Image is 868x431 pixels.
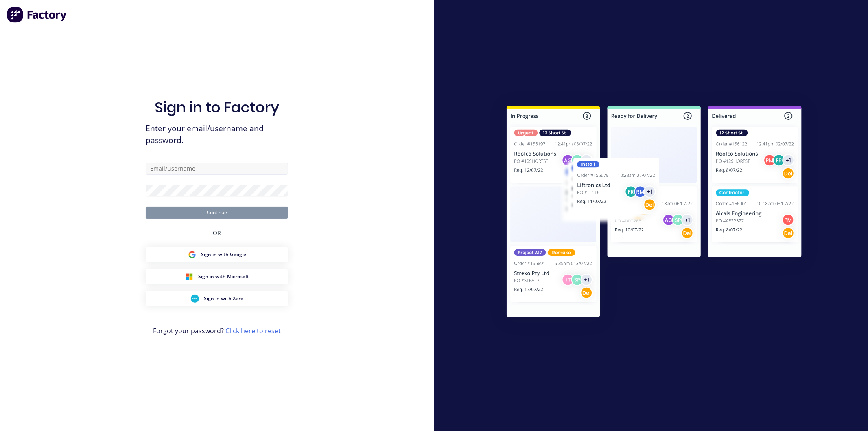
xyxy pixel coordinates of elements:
img: Google Sign in [188,251,196,259]
img: Microsoft Sign in [185,273,193,281]
span: Forgot your password? [153,326,281,336]
a: Click here to reset [225,326,281,335]
button: Google Sign inSign in with Google [146,247,288,262]
img: Sign in [489,90,820,336]
input: Email/Username [146,163,288,175]
div: OR [213,219,221,247]
button: Xero Sign inSign in with Xero [146,291,288,306]
span: Sign in with Microsoft [198,273,249,280]
img: Xero Sign in [191,295,199,303]
h1: Sign in to Factory [155,99,279,116]
span: Sign in with Xero [204,295,243,302]
span: Sign in with Google [201,251,246,258]
span: Enter your email/username and password. [146,123,288,146]
button: Microsoft Sign inSign in with Microsoft [146,269,288,284]
img: Factory [7,7,68,23]
button: Continue [146,207,288,219]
